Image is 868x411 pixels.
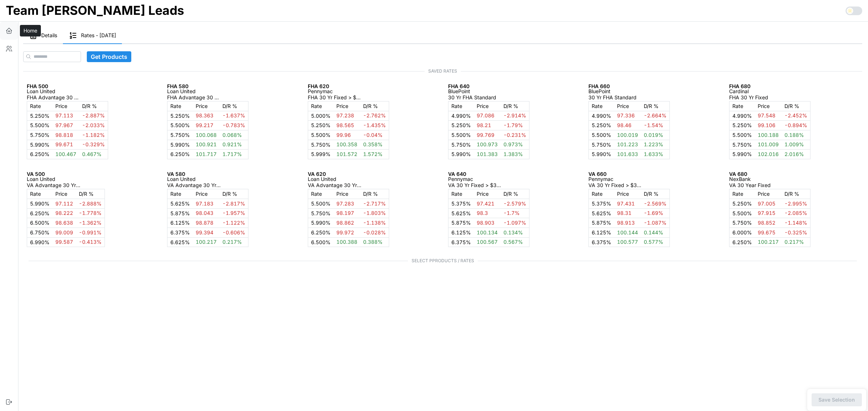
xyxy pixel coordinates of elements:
[729,199,755,209] td: %
[30,151,44,157] span: 6.250
[784,151,804,157] span: 2.016%
[644,200,667,207] span: -2.569%
[592,229,606,235] span: 6.125
[196,220,213,226] span: 98.878
[333,189,360,199] td: Price
[27,94,81,101] p: FHA Advantage 30 Yr Fixed
[448,218,474,228] td: %
[27,189,53,199] td: Rate
[167,237,193,247] td: %
[336,220,354,226] span: 98.862
[451,200,466,207] span: 5.375
[592,142,606,148] span: 5.750
[474,189,501,199] td: Price
[308,84,389,89] p: FHA 620
[477,122,491,128] span: 98.21
[617,132,638,138] span: 100.019
[644,122,663,128] span: -1.54%
[784,122,807,128] span: -0.894%
[644,229,663,235] span: 0.144%
[79,210,102,216] span: -1.778%
[503,141,523,147] span: 0.973%
[170,142,185,148] span: 5.990
[732,151,747,157] span: 5.990
[477,220,494,226] span: 98.903
[732,113,747,119] span: 4.990
[87,51,131,62] button: Get Products
[589,140,614,150] td: %
[729,140,755,150] td: %
[451,229,466,235] span: 6.125
[79,229,102,235] span: -0.991%
[27,101,53,111] td: Rate
[27,111,53,121] td: %
[79,101,108,111] td: D/R %
[451,122,466,128] span: 5.250
[311,142,325,148] span: 5.750
[55,151,76,157] span: 100.467
[167,140,193,150] td: %
[614,189,641,199] td: Price
[52,189,76,199] td: Price
[363,132,383,138] span: -0.04%
[196,112,213,118] span: 98.363
[758,220,775,226] span: 98.852
[614,101,641,111] td: Price
[55,132,73,138] span: 98.818
[729,177,810,182] p: NexBank
[448,111,474,121] td: %
[758,210,775,216] span: 97.915
[27,121,53,130] td: %
[451,113,466,119] span: 4.990
[729,237,755,247] td: %
[729,101,755,111] td: Rate
[617,112,635,118] span: 97.336
[448,150,474,159] td: %
[503,151,523,157] span: 1.383%
[448,177,529,182] p: Pennymac
[308,218,333,228] td: %
[193,189,220,199] td: Price
[170,113,185,119] span: 5.250
[588,172,670,177] p: VA 660
[448,140,474,150] td: %
[729,130,755,140] td: %
[222,122,245,128] span: -0.783%
[79,200,102,207] span: -2.888%
[167,218,193,228] td: %
[196,141,217,147] span: 100.921
[644,220,667,226] span: -1.087%
[311,220,325,226] span: 5.990
[52,101,79,111] td: Price
[30,220,44,226] span: 6.500
[758,229,775,235] span: 99.675
[589,111,614,121] td: %
[308,111,333,121] td: %
[588,177,670,182] p: Pennymac
[27,84,108,89] p: FHA 500
[27,140,53,150] td: %
[729,89,810,94] p: Cardinal
[91,52,127,62] span: Get Products
[644,112,667,118] span: -2.664%
[336,229,354,235] span: 99.972
[451,151,466,157] span: 5.990
[732,142,747,148] span: 5.750
[592,200,606,207] span: 5.375
[818,394,855,406] span: Save Selection
[167,177,248,182] p: Loan United
[644,141,663,147] span: 1.223%
[451,210,466,216] span: 5.625
[167,111,193,121] td: %
[333,101,360,111] td: Price
[503,210,520,216] span: -1.7%
[448,182,502,189] p: VA 30 Yr Fixed > $300k
[308,228,333,238] td: %
[448,228,474,238] td: %
[729,84,810,89] p: FHA 680
[617,200,635,207] span: 97.431
[729,218,755,228] td: %
[641,189,670,199] td: D/R %
[196,200,213,207] span: 97.183
[732,220,747,226] span: 5.750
